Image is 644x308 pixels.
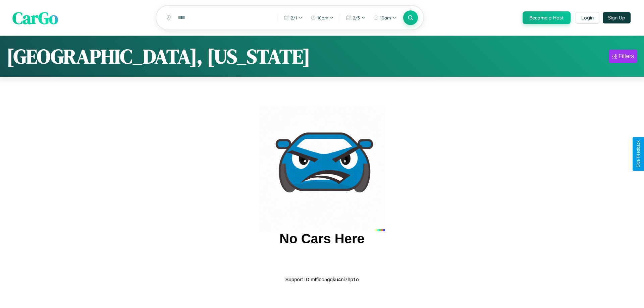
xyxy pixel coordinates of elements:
h1: [GEOGRAPHIC_DATA], [US_STATE] [7,43,310,70]
button: Become a Host [523,11,571,24]
span: 2 / 1 [291,15,297,20]
span: CarGo [12,6,58,29]
div: Give Feedback [636,140,641,168]
button: 2/3 [343,12,369,23]
span: 10am [380,15,391,20]
button: Login [576,12,599,24]
h2: No Cars Here [279,231,364,246]
div: Filters [619,53,634,60]
button: 10am [307,12,337,23]
button: Sign Up [603,12,631,23]
img: car [259,105,385,231]
p: Support ID: mffioo5gqku4ni7hp1o [285,275,359,284]
span: 2 / 3 [353,15,360,20]
span: 10am [317,15,328,20]
button: 10am [370,12,400,23]
button: 2/1 [281,12,306,23]
button: Filters [609,50,637,63]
